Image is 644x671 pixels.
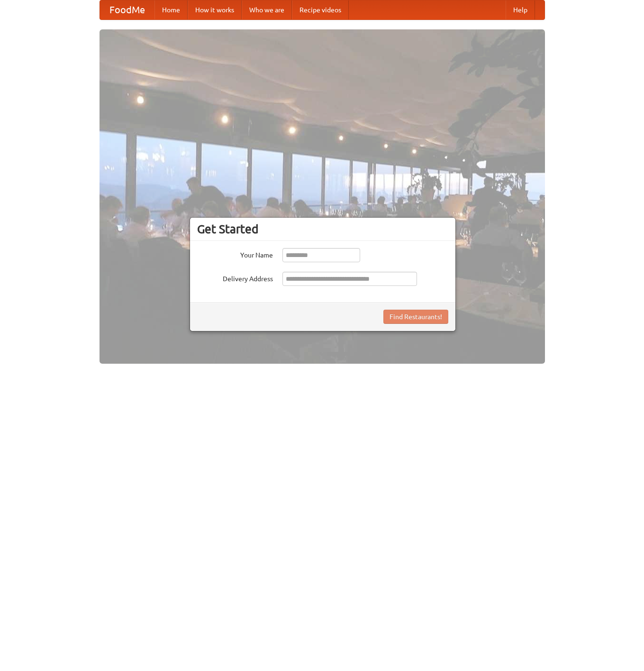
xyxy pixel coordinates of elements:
[188,0,242,19] a: How it works
[154,0,188,19] a: Home
[242,0,292,19] a: Who we are
[506,0,535,19] a: Help
[383,310,448,324] button: Find Restaurants!
[100,0,154,19] a: FoodMe
[292,0,349,19] a: Recipe videos
[197,272,273,284] label: Delivery Address
[197,248,273,260] label: Your Name
[197,222,448,236] h3: Get Started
